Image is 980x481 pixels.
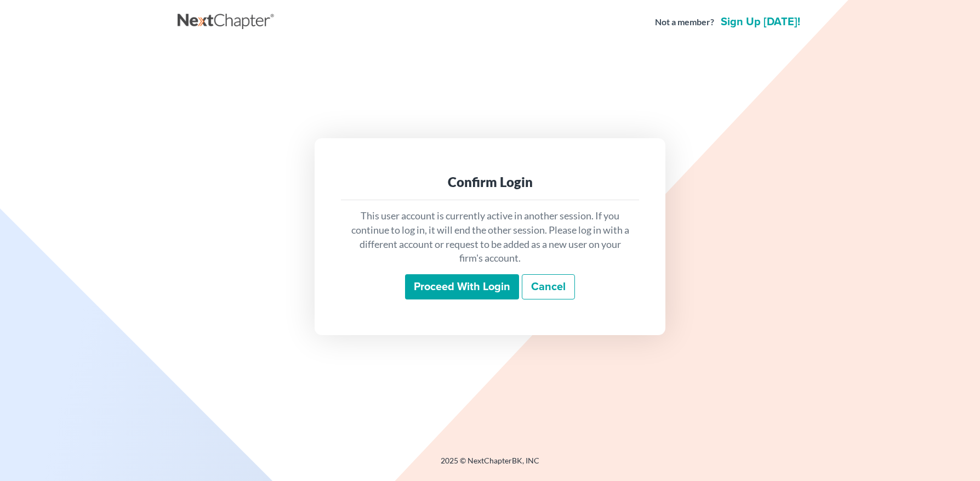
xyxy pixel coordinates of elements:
[350,173,630,191] div: Confirm Login
[178,455,802,475] div: 2025 © NextChapterBK, INC
[655,16,714,29] strong: Not a member?
[719,16,802,27] a: Sign up [DATE]!
[522,274,575,299] a: Cancel
[350,209,630,265] p: This user account is currently active in another session. If you continue to log in, it will end ...
[405,274,519,299] input: Proceed with login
